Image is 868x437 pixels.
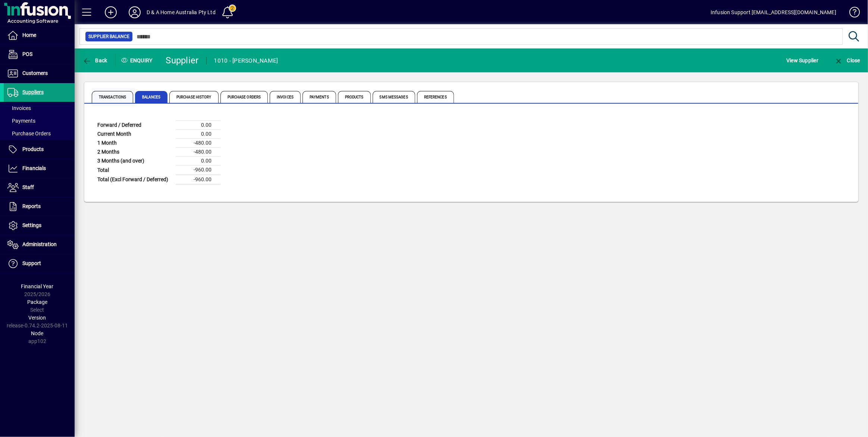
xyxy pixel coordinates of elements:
td: 0.00 [176,121,220,130]
span: Transactions [92,91,133,103]
span: Balances [135,91,167,103]
span: Invoices [7,105,31,111]
span: References [417,91,454,103]
span: Node [31,330,44,336]
td: Current Month [94,130,176,139]
a: Administration [4,235,75,254]
app-page-header-button: Close enquiry [826,54,868,67]
button: View Supplier [784,54,820,67]
span: Administration [22,241,57,247]
a: Staff [4,178,75,197]
td: 0.00 [176,157,220,166]
button: Back [81,54,109,67]
td: 3 Months (and over) [94,157,176,166]
span: Reports [22,203,41,209]
a: Settings [4,216,75,235]
span: Purchase History [169,91,219,103]
span: Financials [22,165,46,171]
td: Total (Excl Forward / Deferred) [94,175,176,185]
td: Forward / Deferred [94,121,176,130]
span: POS [22,51,32,57]
a: Products [4,140,75,159]
span: Payments [7,118,35,124]
span: Home [22,32,36,38]
td: -960.00 [176,175,220,185]
a: Payments [4,114,75,127]
span: Financial Year [21,283,54,289]
span: Suppliers [22,89,44,95]
a: POS [4,45,75,64]
a: Home [4,26,75,45]
div: D & A Home Australia Pty Ltd [147,6,216,18]
span: Payments [303,91,336,103]
td: 0.00 [176,130,220,139]
td: Total [94,166,176,175]
div: Enquiry [116,54,160,66]
span: Invoices [270,91,301,103]
a: Reports [4,197,75,216]
div: 1010 - [PERSON_NAME] [214,55,278,67]
span: Products [338,91,371,103]
span: Support [22,260,41,266]
td: -960.00 [176,166,220,175]
button: Add [99,6,123,19]
td: -480.00 [176,139,220,148]
div: Supplier [166,54,199,66]
span: Purchase Orders [7,131,51,136]
td: 1 Month [94,139,176,148]
a: Invoices [4,102,75,114]
span: View Supplier [786,54,818,66]
span: Close [834,57,860,63]
a: Purchase Orders [4,127,75,140]
div: Infusion Support [EMAIL_ADDRESS][DOMAIN_NAME] [711,6,836,18]
a: Financials [4,159,75,178]
td: -480.00 [176,148,220,157]
button: Close [832,54,862,67]
a: Customers [4,64,75,83]
span: Customers [22,70,48,76]
span: Package [27,299,47,305]
span: Staff [22,184,34,190]
button: Profile [123,6,147,19]
a: Knowledge Base [844,1,859,26]
a: Support [4,254,75,273]
app-page-header-button: Back [75,54,116,67]
span: Purchase Orders [220,91,268,103]
span: Supplier Balance [88,33,129,40]
span: Products [22,146,44,152]
span: SMS Messages [373,91,415,103]
span: Version [29,315,46,321]
span: Settings [22,222,41,228]
td: 2 Months [94,148,176,157]
span: Back [82,57,107,63]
